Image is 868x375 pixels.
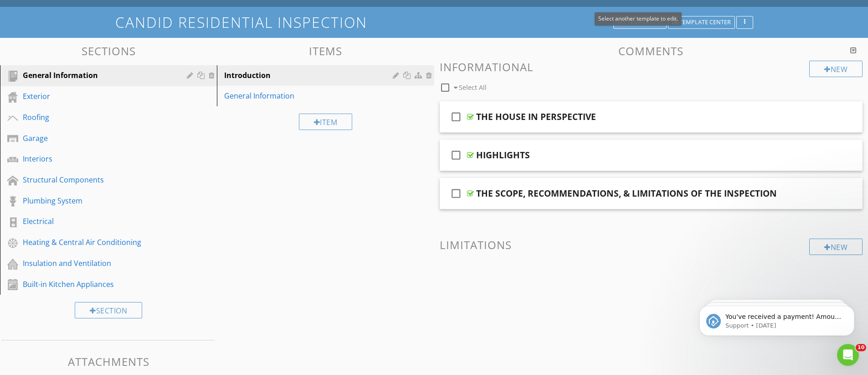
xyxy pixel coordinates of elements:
div: Structural Components [23,174,174,185]
div: New [809,239,863,255]
div: Exterior [23,91,174,102]
div: THE HOUSE IN PERSPECTIVE [476,111,596,122]
div: Interiors [23,153,174,164]
div: THE SCOPE, RECOMMENDATIONS, & LIMITATIONS OF THE INSPECTION [476,188,777,199]
div: Insulation and Ventilation [23,258,174,269]
div: General Information [224,90,395,101]
div: General Information [23,70,174,81]
div: Item [299,114,353,130]
div: Template Center [672,19,731,26]
span: 10 [856,344,866,351]
div: Roofing [23,112,174,123]
div: Garage [23,133,174,144]
iframe: Intercom notifications message [686,286,868,350]
span: Select All [459,83,487,92]
h3: Items [217,45,434,57]
h3: Comments [440,45,863,57]
i: check_box_outline_blank [449,106,463,128]
iframe: Intercom live chat [837,344,859,366]
div: HIGHLIGHTS [476,150,530,161]
h3: Informational [440,61,863,73]
div: Section [75,302,142,318]
div: Electrical [23,216,174,227]
div: Built-in Kitchen Appliances [23,279,174,290]
button: My Templates [613,16,667,29]
div: Plumbing System [23,195,174,206]
i: check_box_outline_blank [449,182,463,204]
div: Heating & Central Air Conditioning [23,237,174,248]
i: check_box_outline_blank [449,144,463,166]
h1: Candid Residential Inspection [115,14,753,30]
a: Template Center [668,17,735,26]
h3: Limitations [440,239,863,251]
div: New [809,61,863,77]
button: Template Center [668,16,735,29]
div: Introduction [224,70,395,81]
div: My Templates [617,19,663,26]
